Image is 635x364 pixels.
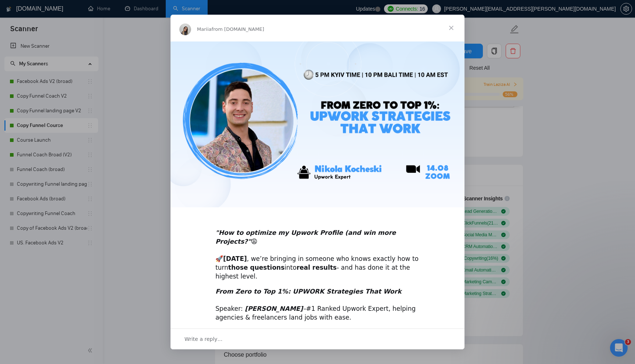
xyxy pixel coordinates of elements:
[197,26,212,32] span: Mariia
[228,264,284,271] b: those questions
[245,305,303,312] b: [PERSON_NAME]
[243,305,306,312] i: –
[215,229,396,245] b: 😩
[212,26,264,32] span: from [DOMAIN_NAME]
[215,220,420,281] div: 🚀 , we’re bringing in someone who knows exactly how to turn into - and has done it at the highest...
[179,23,191,35] img: Profile image for Mariia
[184,334,223,344] span: Write a reply…
[171,328,464,349] div: Open conversation and reply
[438,15,464,41] span: Close
[215,288,401,295] i: From Zero to Top 1%: UPWORK Strategies That Work
[215,287,420,322] div: Speaker: #1 Ranked Upwork Expert, helping agencies & freelancers land jobs with ease.
[215,229,396,245] i: "How to optimize my Upwork Profile (and win more Projects?"
[223,255,247,262] b: [DATE]
[297,264,337,271] b: real results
